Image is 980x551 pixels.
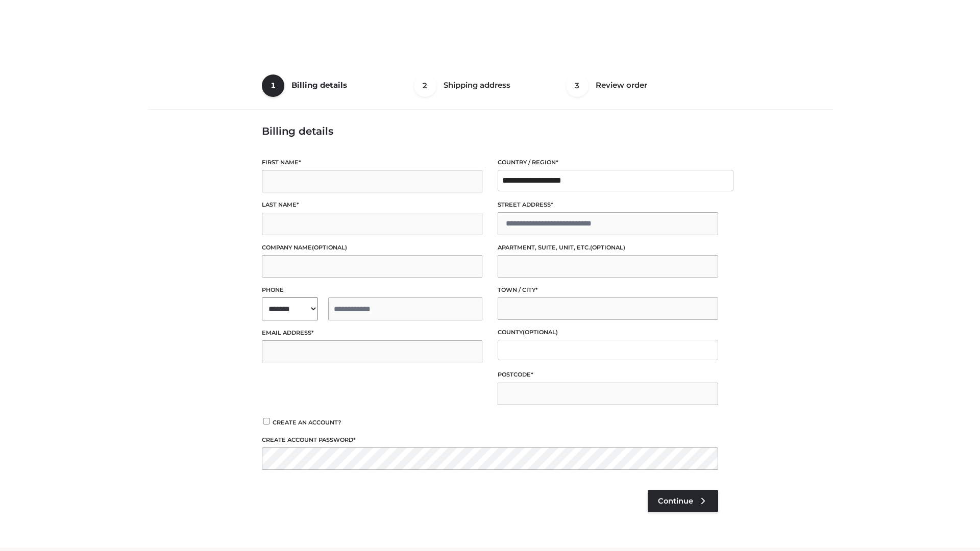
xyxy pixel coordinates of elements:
span: Review order [596,80,647,90]
h3: Billing details [262,125,718,137]
span: 2 [414,74,436,97]
label: Create account password [262,435,718,445]
label: Email address [262,328,482,338]
span: (optional) [590,244,625,251]
span: (optional) [523,329,558,336]
a: Continue [648,490,718,512]
span: 1 [262,74,284,97]
label: Phone [262,285,482,295]
label: Country / Region [498,158,718,167]
span: (optional) [312,244,347,251]
label: Town / City [498,285,718,295]
label: Company name [262,243,482,253]
label: Street address [498,200,718,210]
label: Last name [262,200,482,210]
span: 3 [566,74,589,97]
input: Create an account? [262,418,271,424]
label: First name [262,158,482,167]
span: Create an account? [273,419,341,426]
label: Postcode [498,370,718,380]
span: Billing details [291,80,347,90]
span: Continue [658,496,693,506]
span: Shipping address [444,80,510,90]
label: County [498,328,718,337]
label: Apartment, suite, unit, etc. [498,243,718,253]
